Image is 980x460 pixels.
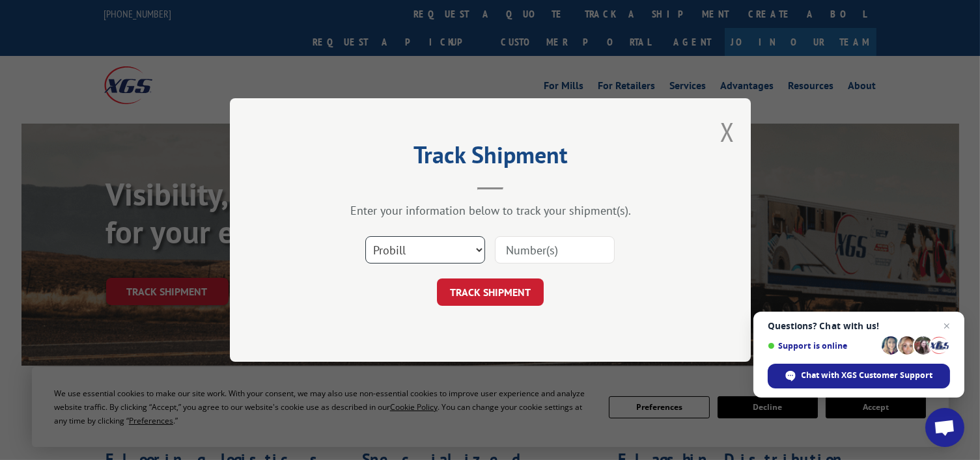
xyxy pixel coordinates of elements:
[768,364,950,388] span: Chat with XGS Customer Support
[720,115,735,149] button: Close modal
[925,408,964,447] a: Open chat
[295,146,686,170] h2: Track Shipment
[495,236,615,264] input: Number(s)
[768,341,877,351] span: Support is online
[802,370,933,381] span: Chat with XGS Customer Support
[768,321,950,331] span: Questions? Chat with us!
[295,203,686,218] div: Enter your information below to track your shipment(s).
[437,278,544,306] button: TRACK SHIPMENT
